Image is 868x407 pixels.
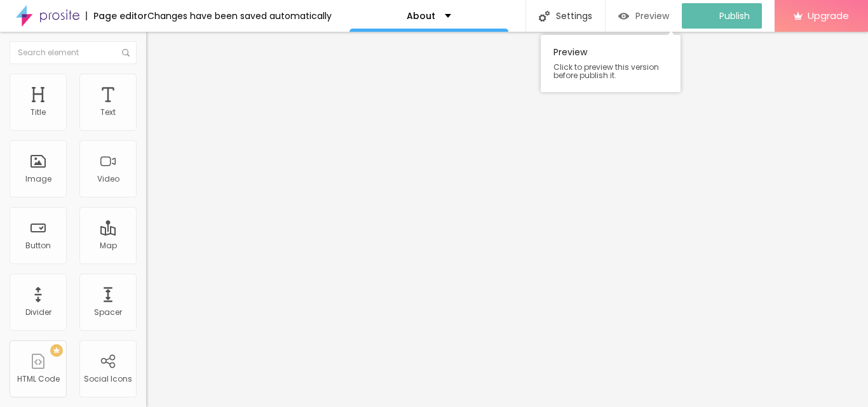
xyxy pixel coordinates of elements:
div: Text [100,108,116,117]
span: Click to preview this version before publish it. [553,63,668,79]
div: Spacer [94,308,122,317]
span: Publish [719,11,750,21]
div: Social Icons [84,375,132,384]
p: About [407,11,435,20]
span: Preview [635,11,669,21]
span: Upgrade [808,10,849,21]
img: Icone [539,11,550,22]
input: Search element [10,41,137,64]
div: Button [25,241,51,250]
div: Video [97,175,119,183]
div: Preview [541,35,681,92]
img: view-1.svg [618,11,629,22]
img: Icone [122,49,130,57]
div: Divider [25,308,51,317]
div: Changes have been saved automatically [147,11,332,20]
div: Map [100,241,117,250]
button: Publish [682,3,762,29]
div: Title [31,108,46,117]
div: Page editor [86,11,147,20]
button: Preview [606,3,682,29]
div: HTML Code [17,375,60,384]
iframe: Editor [146,32,868,407]
div: Image [25,175,51,183]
